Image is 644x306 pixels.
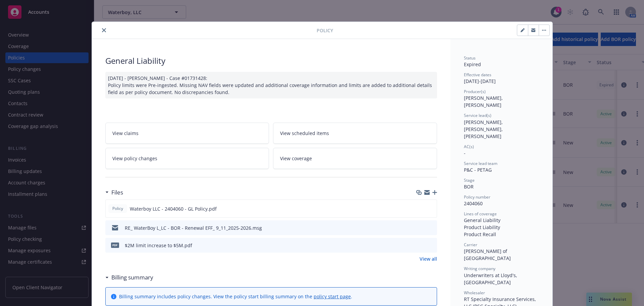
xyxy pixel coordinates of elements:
a: View claims [105,123,269,144]
span: Writing company [464,266,495,271]
button: close [100,26,108,34]
div: Billing summary [105,273,153,282]
span: P&C - PETAG [464,167,492,173]
span: Lines of coverage [464,211,497,217]
span: View scheduled items [280,130,329,137]
span: AC(s) [464,144,474,149]
button: preview file [428,242,434,249]
div: [DATE] - [PERSON_NAME] - Case #01731428: Policy limits were Pre-ingested. Missing NAV fields were... [105,72,437,98]
span: Carrier [464,242,477,248]
h3: Billing summary [111,273,153,282]
div: Product Liability [464,224,539,231]
span: pdf [111,243,119,248]
div: General Liability [105,55,437,67]
span: Service lead(s) [464,113,491,118]
a: policy start page [314,293,351,300]
a: View scheduled items [273,123,437,144]
h3: Files [111,188,123,197]
span: Expired [464,61,481,68]
span: View policy changes [112,155,157,162]
div: Billing summary includes policy changes. View the policy start billing summary on the . [119,293,352,300]
span: Policy [317,27,333,34]
span: Producer(s) [464,89,486,94]
a: View all [420,255,437,262]
div: $2M limit increase to $5M.pdf [125,242,192,249]
div: Files [105,188,123,197]
span: Policy [111,206,124,212]
span: 2404060 [464,200,483,207]
div: Product Recall [464,231,539,238]
button: download file [417,205,423,212]
span: Stage [464,177,475,183]
span: Policy number [464,194,490,200]
span: View coverage [280,155,312,162]
a: View policy changes [105,148,269,169]
span: Wholesaler [464,290,485,296]
button: download file [418,242,423,249]
div: General Liability [464,217,539,224]
div: RE_ WaterBoy L_LC - BOR - Renewal EFF_ 9_11_2025-2026.msg [125,224,262,231]
span: [PERSON_NAME] of [GEOGRAPHIC_DATA] [464,248,511,261]
span: Waterboy LLC - 2404060 - GL Policy.pdf [130,205,217,212]
span: Effective dates [464,72,491,78]
span: Status [464,55,476,61]
span: Service lead team [464,161,497,166]
button: download file [418,224,423,231]
span: [PERSON_NAME], [PERSON_NAME], [PERSON_NAME] [464,119,504,139]
span: BOR [464,183,474,190]
a: View coverage [273,148,437,169]
span: - [464,150,466,156]
span: View claims [112,130,139,137]
button: preview file [428,224,434,231]
span: Underwriters at Lloyd's, [GEOGRAPHIC_DATA] [464,272,519,286]
button: preview file [428,205,434,212]
span: [PERSON_NAME], [PERSON_NAME] [464,95,504,108]
div: [DATE] - [DATE] [464,72,539,85]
